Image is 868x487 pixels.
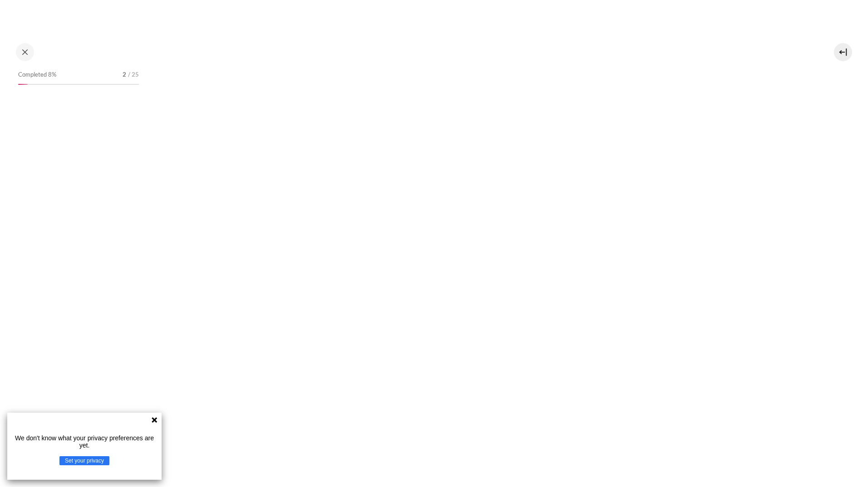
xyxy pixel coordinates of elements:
span: / 25 [128,70,139,79]
button: Set your privacy [59,456,109,465]
span: Completed 8% [18,70,56,79]
div: 8% [18,84,28,85]
span: 2 [123,70,126,79]
p: We don't know what your privacy preferences are yet. [11,434,158,449]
